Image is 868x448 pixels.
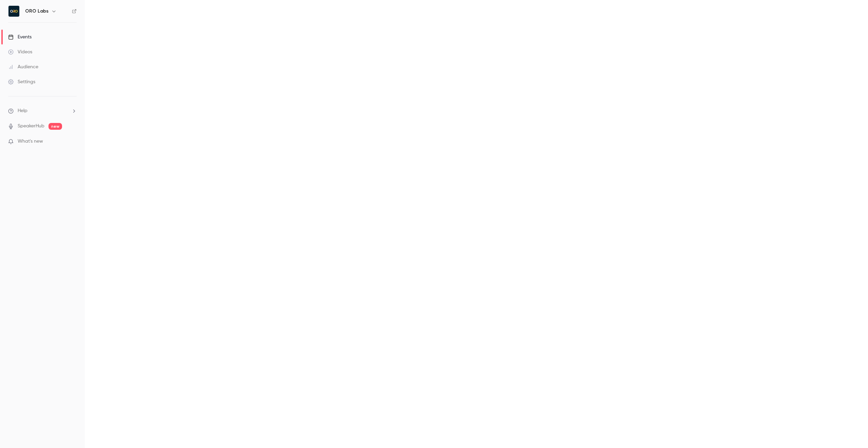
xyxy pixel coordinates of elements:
[18,138,43,145] span: What's new
[8,6,19,17] img: ORO Labs
[25,8,48,15] h6: ORO Labs
[8,78,35,85] div: Settings
[18,123,44,130] a: SpeakerHub
[48,123,62,130] span: new
[8,64,38,70] div: Audience
[8,49,32,55] div: Videos
[8,34,32,40] div: Events
[8,107,77,114] li: help-dropdown-opener
[18,107,27,114] span: Help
